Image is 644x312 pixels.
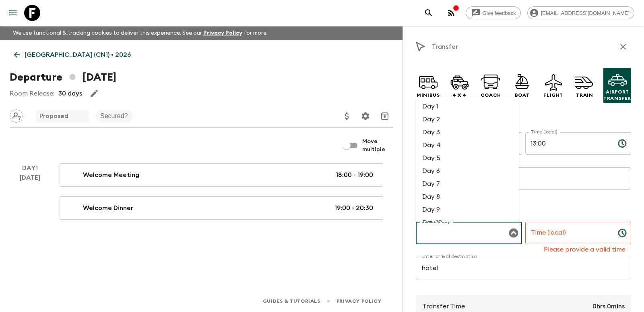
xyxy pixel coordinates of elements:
p: Depart [416,116,631,126]
a: Welcome Dinner19:00 - 20:30 [60,196,383,220]
li: Day 4 [416,139,519,152]
li: Day 3 [416,126,519,139]
button: Update Price, Early Bird Discount and Costs [339,108,355,124]
p: Room Release: [10,89,54,98]
a: Welcome Meeting18:00 - 19:00 [60,163,383,187]
p: 18:00 - 19:00 [336,170,373,180]
p: Boat [515,92,529,98]
p: Proposed [39,111,68,121]
span: Move multiple [362,137,393,154]
p: Welcome Dinner [83,203,133,213]
p: Minibus [417,92,440,98]
p: Flight [543,92,563,98]
div: [DATE] [20,173,40,220]
span: [EMAIL_ADDRESS][DOMAIN_NAME] [537,10,634,16]
a: Guides & Tutorials [263,297,320,306]
span: Give feedback [478,10,520,16]
p: 0hrs 0mins [592,302,625,311]
a: Give feedback [466,6,521,19]
p: Train [576,92,593,98]
p: 30 days [58,89,82,98]
li: Day 2 [416,113,519,126]
button: menu [5,5,21,21]
p: Please provide a valid time [531,245,626,254]
h1: Departure [DATE] [10,69,116,85]
input: hh:mm [525,132,611,155]
div: Secured? [95,110,133,123]
p: Transfer Time [422,302,465,311]
a: Privacy Policy [336,297,381,306]
a: Privacy Policy [203,30,242,36]
li: Day 9 [416,203,519,216]
p: 4 x 4 [452,92,466,98]
p: Airport Transfer [603,89,631,102]
button: search adventures [421,5,437,21]
p: Transfer [432,42,458,52]
p: Secured? [100,111,128,121]
li: Day 8 [416,190,519,203]
li: Day 10 [416,216,519,229]
li: Day 7 [416,177,519,190]
p: [GEOGRAPHIC_DATA] (CN1) • 2026 [25,50,131,60]
li: Day 5 [416,152,519,164]
span: Assign pack leader [10,112,23,118]
input: hh:mm [525,222,611,244]
li: Day 6 [416,164,519,177]
div: [EMAIL_ADDRESS][DOMAIN_NAME] [527,6,634,19]
p: Coach [481,92,501,98]
p: Welcome Meeting [83,170,139,180]
button: Close [508,227,519,239]
a: [GEOGRAPHIC_DATA] (CN1) • 2026 [10,47,135,63]
label: Time (local) [531,129,557,135]
p: Day 1 [10,163,50,173]
button: Choose time, selected time is 1:00 PM [614,135,630,152]
label: Enter arrival destination [421,253,478,260]
button: Archive (Completed, Cancelled or Unsynced Departures only) [377,108,393,124]
button: Choose time [614,225,630,241]
p: 19:00 - 20:30 [334,203,373,213]
p: Arrive [416,206,631,215]
button: Settings [357,108,374,124]
li: Day 1 [416,100,519,113]
p: We use functional & tracking cookies to deliver this experience. See our for more. [10,26,271,40]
